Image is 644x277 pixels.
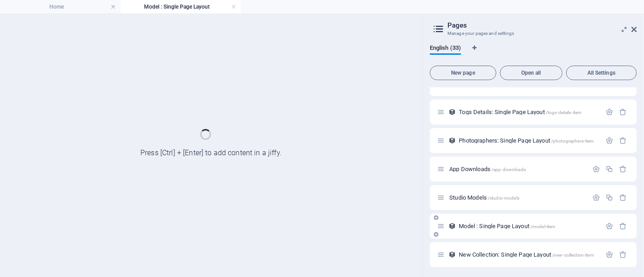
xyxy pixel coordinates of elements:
[430,66,496,80] button: New page
[456,109,601,115] div: Togs Details: Single Page Layout/togs-details-item
[434,70,492,76] span: New page
[488,196,519,201] span: /studio-models
[546,110,582,115] span: /togs-details-item
[606,165,613,173] div: Duplicate
[551,138,594,143] span: /photographers-item
[552,253,594,258] span: /new-collection-item
[456,252,601,258] div: New Collection: Single Page Layout/new-collection-item
[449,166,526,172] span: Click to open page
[619,222,627,230] div: Remove
[619,108,627,116] div: Remove
[459,109,582,115] span: Click to open page
[619,251,627,258] div: Remove
[456,138,601,143] div: Photographers: Single Page Layout/photographers-item
[619,165,627,173] div: Remove
[430,43,461,55] span: English (33)
[606,194,613,201] div: Duplicate
[619,194,627,201] div: Remove
[606,251,613,258] div: Settings
[449,194,519,201] span: Click to open page
[606,137,613,144] div: Settings
[456,223,601,229] div: Model : Single Page Layout/model-item
[447,21,637,29] h2: Pages
[448,108,456,116] div: This layout is used as a template for all items (e.g. a blog post) of this collection. The conten...
[606,108,613,116] div: Settings
[447,29,619,38] h3: Manage your pages and settings
[491,167,526,172] span: /app-downloads
[504,70,558,76] span: Open all
[120,2,241,12] h4: Model : Single Page Layout
[592,165,600,173] div: Settings
[566,66,637,80] button: All Settings
[448,222,456,230] div: This layout is used as a template for all items (e.g. a blog post) of this collection. The conten...
[447,195,588,201] div: Studio Models/studio-models
[619,137,627,144] div: Remove
[606,222,613,230] div: Settings
[447,166,588,172] div: App Downloads/app-downloads
[430,45,637,62] div: Language Tabs
[500,66,562,80] button: Open all
[592,194,600,201] div: Settings
[459,223,555,229] span: Click to open page
[570,70,633,76] span: All Settings
[530,224,556,229] span: /model-item
[448,251,456,258] div: This layout is used as a template for all items (e.g. a blog post) of this collection. The conten...
[459,251,594,258] span: Click to open page
[459,137,594,144] span: Click to open page
[448,137,456,144] div: This layout is used as a template for all items (e.g. a blog post) of this collection. The conten...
